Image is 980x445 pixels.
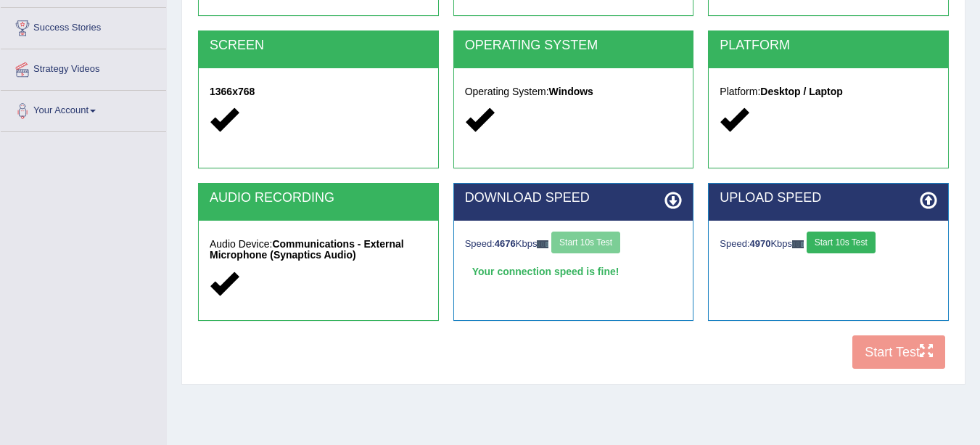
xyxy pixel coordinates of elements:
h2: DOWNLOAD SPEED [465,191,683,205]
strong: 1366x768 [210,86,255,97]
strong: Communications - External Microphone (Synaptics Audio) [210,238,404,261]
h2: SCREEN [210,38,427,53]
img: ajax-loader-fb-connection.gif [792,240,804,248]
div: Your connection speed is fine! [465,261,683,282]
div: Speed: Kbps [720,232,937,257]
a: Strategy Videos [1,49,166,86]
h5: Operating System: [465,86,683,97]
a: Your Account [1,91,166,127]
h2: AUDIO RECORDING [210,191,427,205]
img: ajax-loader-fb-connection.gif [537,240,548,248]
strong: 4676 [495,238,516,249]
div: Speed: Kbps [465,232,683,257]
h5: Platform: [720,86,937,97]
h2: OPERATING SYSTEM [465,38,683,53]
strong: Windows [549,86,593,97]
h5: Audio Device: [210,239,427,261]
h2: PLATFORM [720,38,937,53]
strong: Desktop / Laptop [760,86,843,97]
strong: 4970 [750,238,771,249]
h2: UPLOAD SPEED [720,191,937,205]
a: Success Stories [1,8,166,44]
button: Start 10s Test [807,232,876,253]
